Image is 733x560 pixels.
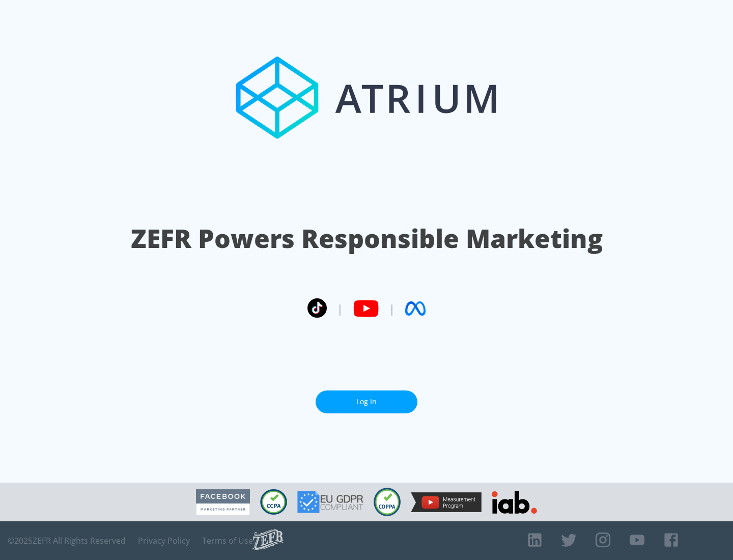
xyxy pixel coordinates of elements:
span: © 2025 ZEFR All Rights Reserved [8,536,126,546]
img: GDPR Compliant [297,491,363,513]
img: CCPA Compliant [260,489,287,515]
img: YouTube Measurement Program [411,492,482,512]
a: Terms of Use [202,536,253,546]
a: Log In [316,390,417,413]
img: Facebook Marketing Partner [196,489,250,515]
span: | [337,301,343,316]
span: | [389,301,395,316]
a: Privacy Policy [138,536,190,546]
h1: ZEFR Powers Responsible Marketing [131,221,603,256]
img: COPPA Compliant [374,488,401,516]
img: IAB [492,491,537,514]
